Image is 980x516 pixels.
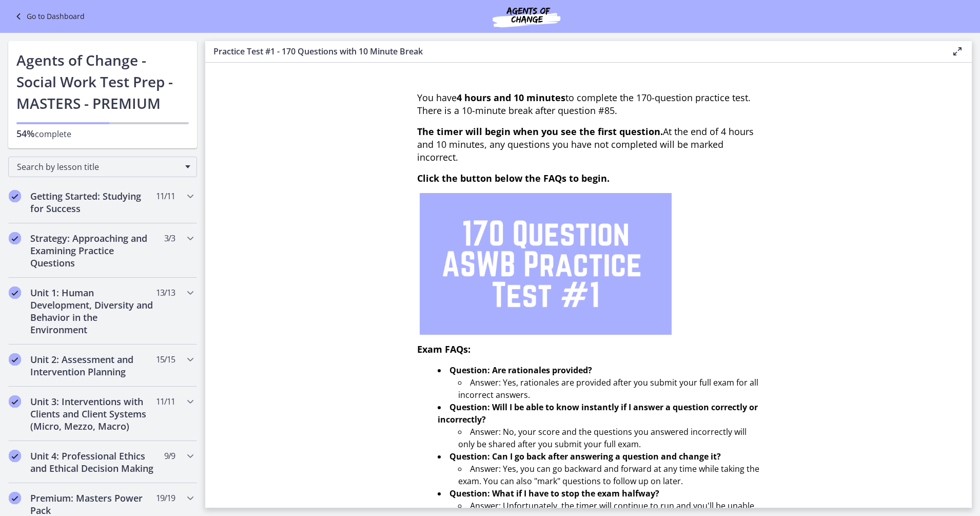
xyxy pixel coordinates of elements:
[30,395,155,432] h2: Unit 3: Interventions with Clients and Client Systems (Micro, Mezzo, Macro)
[9,492,21,504] i: Completed
[17,161,180,173] span: Search by lesson title
[12,10,85,23] a: Go to Dashboard
[156,286,175,299] span: 13 / 13
[156,190,175,202] span: 11 / 11
[9,232,21,244] i: Completed
[16,127,35,140] span: 54%
[156,395,175,408] span: 11 / 11
[30,286,155,336] h2: Unit 1: Human Development, Diversity and Behavior in the Environment
[164,232,175,244] span: 3 / 3
[30,190,155,215] h2: Getting Started: Studying for Success
[30,232,155,269] h2: Strategy: Approaching and Examining Practice Questions
[417,125,754,163] span: At the end of 4 hours and 10 minutes, any questions you have not completed will be marked incorrect.
[156,353,175,366] span: 15 / 15
[9,286,21,299] i: Completed
[9,190,21,202] i: Completed
[465,4,588,29] img: Agents of Change
[449,365,592,376] strong: Question: Are rationales provided?
[164,450,175,462] span: 9 / 9
[417,125,663,138] span: The timer will begin when you see the first question.
[458,376,760,401] li: Answer: Yes, rationales are provided after you submit your full exam for all incorrect answers.
[458,463,760,487] li: Answer: Yes, you can go backward and forward at any time while taking the exam. You can also "mar...
[417,172,610,184] span: Click the button below the FAQs to begin.
[417,91,751,117] span: You have to complete the 170-question practice test. There is a 10-minute break after question #85.
[213,45,935,58] h3: Practice Test #1 - 170 Questions with 10 Minute Break
[16,127,189,140] p: complete
[156,492,175,504] span: 19 / 19
[449,451,721,462] strong: Question: Can I go back after answering a question and change it?
[30,353,155,378] h2: Unit 2: Assessment and Intervention Planning
[458,426,760,450] li: Answer: No, your score and the questions you answered incorrectly will only be shared after you s...
[9,450,21,462] i: Completed
[420,193,672,335] img: 1.png
[417,343,471,355] span: Exam FAQs:
[30,450,155,474] h2: Unit 4: Professional Ethics and Ethical Decision Making
[9,353,21,366] i: Completed
[438,402,758,425] strong: Question: Will I be able to know instantly if I answer a question correctly or incorrectly?
[449,488,659,499] strong: Question: What if I have to stop the exam halfway?
[457,91,565,104] strong: 4 hours and 10 minutes
[9,395,21,408] i: Completed
[16,49,189,114] h1: Agents of Change - Social Work Test Prep - MASTERS - PREMIUM
[8,157,197,177] div: Search by lesson title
